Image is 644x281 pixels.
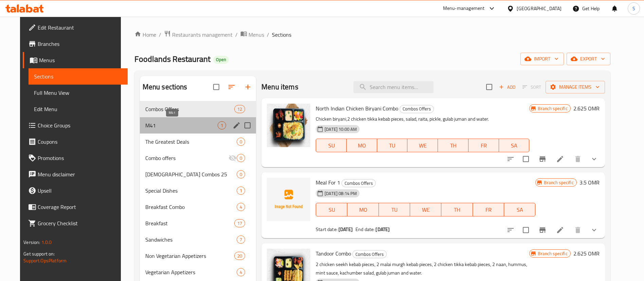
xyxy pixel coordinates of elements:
[573,249,600,258] h6: 2.625 OMR
[342,179,376,187] div: Combos Offers
[140,101,256,117] div: Combos Offers12
[504,203,535,216] button: SA
[410,203,441,216] button: WE
[145,219,234,227] span: Breakfast
[316,225,337,234] span: Start date:
[586,151,602,167] button: show more
[159,31,161,39] li: /
[518,82,546,92] span: Select section first
[352,250,387,258] div: Combos Offers
[407,139,438,152] button: WE
[322,190,360,197] span: [DATE] 08:14 PM
[316,177,340,188] span: Meal For 1
[272,31,291,39] span: Sections
[519,223,533,237] span: Select to update
[145,187,237,195] span: Special Dishes
[237,154,245,162] div: items
[23,166,128,182] a: Menu disclaimer
[473,203,504,216] button: FR
[590,226,598,234] svg: Show Choices
[172,31,233,39] span: Restaurants management
[38,170,122,178] span: Menu disclaimer
[546,81,605,93] button: Manage items
[471,141,496,151] span: FR
[413,205,439,215] span: WE
[234,252,245,260] div: items
[145,138,237,146] span: The Greatest Deals
[237,187,245,195] div: items
[235,106,245,112] span: 12
[23,215,128,231] a: Grocery Checklist
[145,268,237,276] span: Vegetarian Appetizers
[232,120,242,130] button: edit
[164,30,233,39] a: Restaurants management
[41,238,52,247] span: 1.0.0
[23,256,67,265] a: Support.OpsPlatform
[520,53,564,65] button: import
[573,104,600,113] h6: 2.625 OMR
[316,115,529,123] p: Chicken biryani,2 chicken tikka kebab pieces, salad, raita, pickle, gulab juman and water.
[228,154,237,162] svg: Inactive section
[443,4,485,13] div: Menu-management
[140,117,256,134] div: M411edit
[23,134,128,150] a: Coupons
[237,138,245,146] div: items
[375,225,390,234] b: [DATE]
[476,205,501,215] span: FR
[534,151,551,167] button: Branch-specific-item
[38,187,122,195] span: Upsell
[140,134,256,150] div: The Greatest Deals0
[347,139,377,152] button: MO
[526,55,558,63] span: import
[237,204,245,210] span: 4
[237,171,245,178] span: 0
[223,79,240,95] span: Sort sections
[534,222,551,238] button: Branch-specific-item
[316,248,351,259] span: Tandoor Combo
[218,122,226,129] span: 1
[551,83,600,91] span: Manage items
[410,141,435,151] span: WE
[237,269,245,276] span: 4
[145,105,234,113] span: Combos Offers
[586,222,602,238] button: show more
[400,105,434,113] span: Combos Offers
[496,82,518,92] span: Add item
[438,139,468,152] button: TH
[237,235,245,244] div: items
[140,182,256,199] div: Special Dishes1
[23,199,128,215] a: Coverage Report
[379,203,410,216] button: TU
[140,248,256,264] div: Non Vegetarian Appetizers20
[535,105,570,112] span: Branch specific
[353,250,386,258] span: Combos Offers
[23,150,128,166] a: Promotions
[350,205,376,215] span: MO
[237,203,245,211] div: items
[502,141,527,151] span: SA
[140,166,256,182] div: [DEMOGRAPHIC_DATA] Combos 250
[23,238,40,247] span: Version:
[140,215,256,231] div: Breakfast17
[468,139,499,152] button: FR
[541,179,576,186] span: Branch specific
[234,105,245,113] div: items
[482,80,496,94] span: Select section
[140,199,256,215] div: Breakfast Combo4
[235,31,238,39] li: /
[38,219,122,227] span: Grocery Checklist
[34,105,122,113] span: Edit Menu
[145,154,228,162] div: Combo offers
[535,250,570,257] span: Branch specific
[590,155,598,163] svg: Show Choices
[145,235,237,244] span: Sandwiches
[441,141,466,151] span: TH
[507,205,533,215] span: SA
[322,126,360,133] span: [DATE] 10:00 AM
[556,226,564,234] a: Edit menu item
[134,31,156,39] a: Home
[353,81,434,93] input: search
[237,170,245,178] div: items
[502,151,519,167] button: sort-choices
[34,72,122,81] span: Sections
